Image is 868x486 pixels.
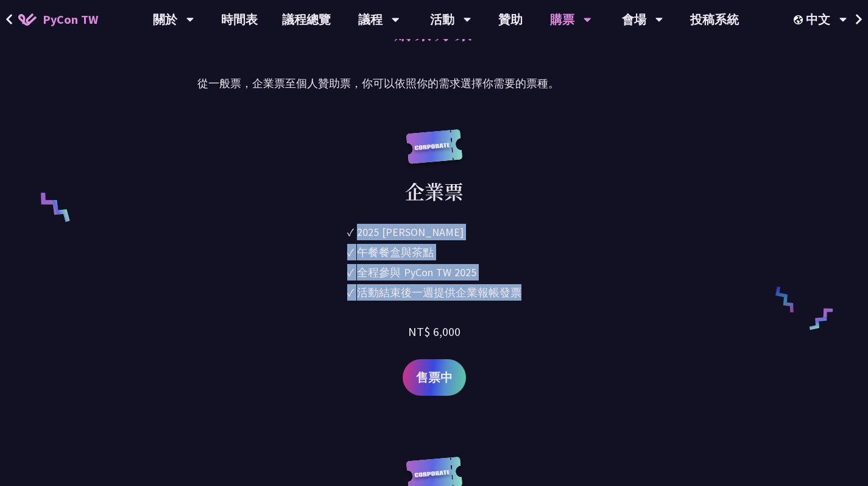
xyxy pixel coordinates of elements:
img: Locale Icon [794,15,806,24]
div: 2025 [PERSON_NAME] [357,224,464,240]
li: ✓ [347,284,521,301]
a: PyCon TW [6,4,110,35]
img: corporate.a587c14.svg [404,129,465,176]
span: PyCon TW [43,10,98,29]
span: 售票中 [416,368,453,387]
li: ✓ [347,224,521,240]
div: 企業票 [405,176,464,205]
li: ✓ [347,244,521,260]
li: ✓ [347,264,521,281]
a: 售票中 [403,359,466,396]
img: Home icon of PyCon TW 2025 [18,13,37,26]
div: NT$ 6,000 [408,323,460,341]
div: 活動結束後一週提供企業報帳發票 [357,284,521,301]
div: 午餐餐盒與茶點 [357,244,434,260]
div: 全程參與 PyCon TW 2025 [357,264,476,281]
p: 從一般票，企業票至個人贊助票，你可以依照你的需求選擇你需要的票種。 [197,74,671,93]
